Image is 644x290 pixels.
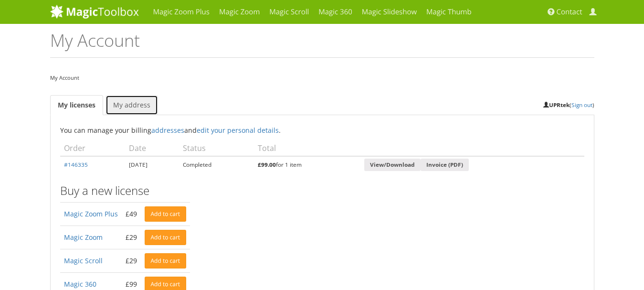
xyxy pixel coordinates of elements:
[122,202,141,226] td: £49
[122,249,141,272] td: £29
[179,156,254,173] td: Completed
[64,256,103,265] a: Magic Scroll
[197,126,279,135] a: edit your personal details
[258,161,261,168] span: £
[183,143,206,153] span: Status
[60,184,584,197] h3: Buy a new license
[258,161,276,168] bdi: 99.00
[50,72,594,83] nav: My Account
[129,143,146,153] span: Date
[421,159,469,172] a: Invoice (PDF)
[64,209,118,218] a: Magic Zoom Plus
[64,161,88,168] a: #146335
[50,31,594,58] h1: My Account
[571,101,592,108] a: Sign out
[106,95,158,115] a: My address
[122,226,141,249] td: £29
[129,161,148,168] time: [DATE]
[258,143,276,153] span: Total
[64,233,103,242] a: Magic Zoom
[145,253,187,269] a: Add to cart
[543,101,570,108] strong: UPRtek
[364,159,421,172] a: View/Download
[145,206,187,222] a: Add to cart
[145,230,187,245] a: Add to cart
[64,143,85,153] span: Order
[50,95,103,115] a: My licenses
[151,126,184,135] a: addresses
[60,125,584,136] p: You can manage your billing and .
[50,4,139,19] img: MagicToolbox.com - Image tools for your website
[543,101,594,108] small: ( )
[64,279,96,289] a: Magic 360
[557,7,582,17] span: Contact
[254,156,360,173] td: for 1 item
